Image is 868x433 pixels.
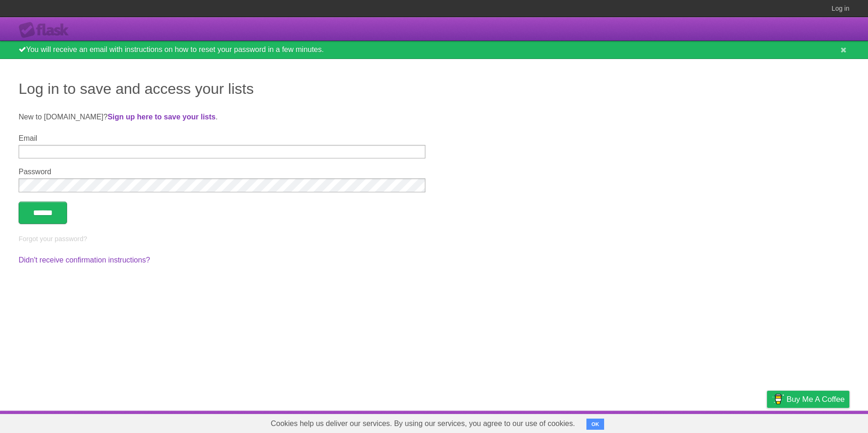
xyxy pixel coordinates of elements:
p: New to [DOMAIN_NAME]? . [19,112,849,123]
a: Sign up here to save your lists [108,113,215,121]
a: Didn't receive confirmation instructions? [19,256,150,264]
a: Suggest a feature [791,413,849,431]
a: Developers [674,413,712,431]
img: Buy me a coffee [772,391,784,407]
span: Buy me a coffee [787,391,845,407]
h1: Log in to save and access your lists [19,78,849,100]
span: Cookies help us deliver our services. By using our services, you agree to our use of cookies. [262,414,585,433]
a: Privacy [755,413,779,431]
a: Terms [723,413,744,431]
a: Forgot your password? [19,235,87,243]
label: Email [19,134,425,143]
a: About [643,413,663,431]
button: OK [586,419,605,430]
label: Password [19,168,425,176]
div: Flask [19,22,74,39]
a: Buy me a coffee [767,391,849,408]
